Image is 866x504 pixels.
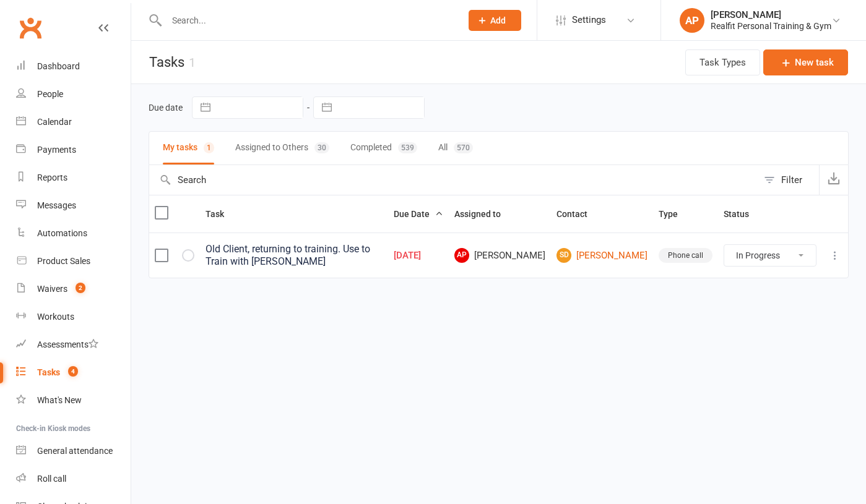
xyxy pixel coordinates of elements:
span: SD [556,248,571,263]
div: Realfit Personal Training & Gym [711,20,831,32]
button: Assigned to Others30 [235,132,329,164]
button: My tasks1 [163,132,214,164]
button: Add [469,10,521,31]
button: Status [724,207,763,221]
a: Workouts [16,303,131,331]
span: Assigned to [454,209,514,219]
div: Automations [37,228,87,238]
a: Dashboard [16,53,131,80]
a: General attendance kiosk mode [16,437,131,465]
div: Filter [781,173,802,187]
label: Due date [149,103,183,113]
a: Messages [16,192,131,220]
div: 30 [314,142,329,153]
input: Search [149,165,758,195]
span: Settings [572,6,606,34]
a: Tasks 4 [16,359,131,387]
span: 4 [68,366,78,377]
a: What's New [16,387,131,414]
span: Contact [556,209,601,219]
span: Status [724,209,763,219]
button: Task [206,207,238,221]
button: Type [659,207,691,221]
div: Workouts [37,312,74,322]
div: [PERSON_NAME] [711,9,831,20]
a: People [16,80,131,108]
a: Product Sales [16,247,131,275]
div: Product Sales [37,256,90,266]
div: General attendance [37,446,113,456]
div: Tasks [37,367,60,377]
span: Task [206,209,238,219]
button: Assigned to [454,207,514,221]
button: Filter [758,165,819,195]
div: Messages [37,200,76,210]
a: SD[PERSON_NAME] [556,248,647,263]
input: Search... [163,12,452,29]
div: Phone call [659,248,712,263]
button: New task [763,49,848,75]
span: Add [490,15,506,25]
h1: Tasks [131,41,196,83]
button: Contact [556,207,601,221]
div: Old Client, returning to training. Use to Train with [PERSON_NAME] [206,243,383,268]
div: Dashboard [37,61,80,71]
a: Assessments [16,331,131,359]
div: 539 [398,142,417,153]
span: 2 [76,283,85,293]
a: Clubworx [15,12,46,43]
span: AP [454,248,469,263]
a: Payments [16,136,131,164]
button: All570 [438,132,473,164]
span: [PERSON_NAME] [454,248,545,263]
div: Roll call [37,474,66,484]
button: Completed539 [350,132,417,164]
span: Due Date [394,209,443,219]
div: 570 [454,142,473,153]
button: Task Types [685,49,760,75]
div: Reports [37,173,67,182]
a: Roll call [16,465,131,493]
button: Due Date [394,207,443,221]
span: Type [659,209,691,219]
div: AP [680,8,704,33]
div: What's New [37,395,82,405]
div: Assessments [37,340,98,349]
div: People [37,89,63,99]
a: Calendar [16,108,131,136]
div: 1 [204,142,214,153]
div: 1 [189,55,196,70]
div: Calendar [37,117,72,127]
div: [DATE] [394,250,443,261]
div: Waivers [37,284,67,294]
a: Reports [16,164,131,192]
a: Waivers 2 [16,275,131,303]
a: Automations [16,220,131,247]
div: Payments [37,145,76,155]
